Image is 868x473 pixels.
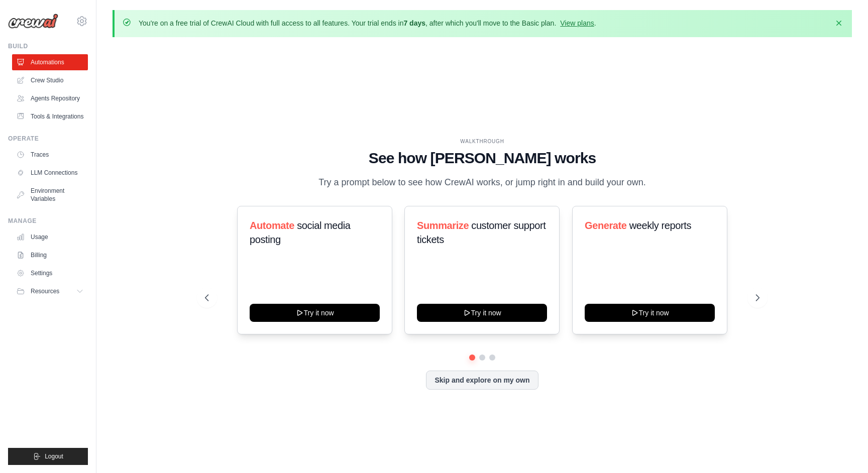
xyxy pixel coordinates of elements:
[205,138,759,145] div: WALKTHROUGH
[417,220,469,231] span: Summarize
[12,183,88,207] a: Environment Variables
[417,220,546,245] span: customer support tickets
[417,304,547,322] button: Try it now
[8,42,88,50] div: Build
[12,72,88,88] a: Crew Studio
[585,304,715,322] button: Try it now
[250,304,380,322] button: Try it now
[426,371,538,390] button: Skip and explore on my own
[8,217,88,225] div: Manage
[139,18,596,28] p: You're on a free trial of CrewAI Cloud with full access to all features. Your trial ends in , aft...
[8,448,88,465] button: Logout
[8,135,88,143] div: Operate
[205,149,759,167] h1: See how [PERSON_NAME] works
[585,220,627,231] span: Generate
[12,147,88,163] a: Traces
[629,220,691,231] span: weekly reports
[250,220,294,231] span: Automate
[12,90,88,106] a: Agents Repository
[560,19,594,27] a: View plans
[313,175,651,190] p: Try a prompt below to see how CrewAI works, or jump right in and build your own.
[12,108,88,125] a: Tools & Integrations
[12,229,88,245] a: Usage
[12,283,88,299] button: Resources
[403,19,425,27] strong: 7 days
[12,265,88,281] a: Settings
[45,452,63,460] span: Logout
[12,247,88,263] a: Billing
[250,220,351,245] span: social media posting
[31,287,59,295] span: Resources
[12,54,88,70] a: Automations
[12,165,88,181] a: LLM Connections
[8,14,58,29] img: Logo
